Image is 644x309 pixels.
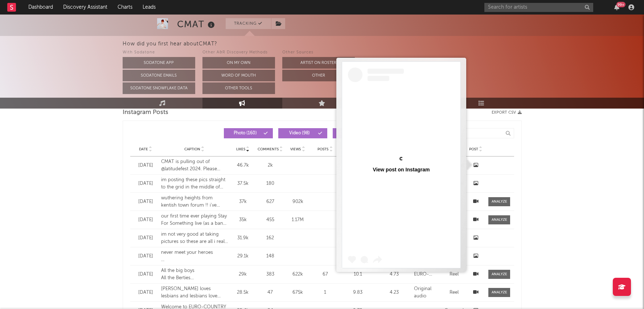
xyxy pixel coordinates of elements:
div: With Sodatone [123,48,195,57]
div: 37.5k [231,180,254,187]
div: never meet your heroes just kidding have had the best day of my life at @centerforpuppetryarts in... [161,249,228,263]
span: Post [469,147,478,151]
div: [DATE] [134,235,157,242]
span: Views [290,147,301,151]
div: [DATE] [134,180,157,187]
div: CMAT is pulling out of @latitudefest 2024. Please swipe right through the images for the full exp... [161,158,228,172]
div: 29.1k [231,253,254,260]
div: [DATE] [134,289,157,296]
span: Instagram Posts [123,108,168,117]
button: Artist on Roster [282,57,355,69]
span: Posts [317,147,328,151]
button: Video(98) [278,128,327,138]
button: Sodatone Emails [123,70,195,81]
div: 4.23 [378,289,410,296]
div: 622k [287,271,309,278]
div: 1.17M [287,216,309,224]
div: wuthering heights from kentish town forum !! i’ve wanted to do this since i was about [DEMOGRAPHI... [161,195,228,209]
div: [DATE] [134,253,157,260]
div: 1 [312,289,338,296]
div: 902k [287,198,309,206]
div: Original audio [414,285,439,300]
input: Search... [442,128,514,138]
button: Sodatone App [123,57,195,69]
div: our first time ever playing Stay For Something live (as a band) just so happened to be on nationa... [161,213,228,227]
div: 99 + [616,2,625,7]
button: On My Own [202,57,275,69]
div: 31.9k [231,235,254,242]
div: 627 [258,198,283,206]
span: Photo ( 160 ) [229,131,262,135]
span: Comments [258,147,279,151]
button: 99+ [614,4,619,10]
div: [DATE] [134,271,157,278]
div: Other Sources [282,48,355,57]
button: Export CSV [492,110,522,115]
div: 67 [312,271,338,278]
div: 47 [258,289,283,296]
button: Other [282,70,355,81]
span: Date [139,147,148,151]
div: EURO-COUNTRY [414,271,439,278]
div: Other A&R Discovery Methods [202,48,275,57]
div: 37k [231,198,254,206]
div: im posting these pics straight to the grid in the middle of release week because i look insanely ... [161,176,228,191]
div: 28.5k [231,289,254,296]
div: 4.73 [378,271,410,278]
span: Video ( 98 ) [283,131,316,135]
span: Caption [184,147,200,151]
div: 162 [258,235,283,242]
button: Carousel(311) [333,128,382,138]
button: Word Of Mouth [202,70,275,81]
button: Photo(160) [224,128,273,138]
div: [DATE] [134,216,157,224]
span: Likes [236,147,245,151]
div: 455 [258,216,283,224]
div: 35k [231,216,254,224]
div: View post on Instagram [373,166,430,173]
div: 10.1 [341,271,374,278]
div: 148 [258,253,283,260]
div: 180 [258,180,283,187]
button: Other Tools [202,82,275,94]
a: View post on Instagram [342,62,460,268]
input: Search for artists [484,3,593,12]
div: 675k [287,289,309,296]
div: 29k [231,271,254,278]
div: 2k [258,162,283,169]
div: 9.83 [341,289,374,296]
div: 383 [258,271,283,278]
div: [DATE] [134,162,157,169]
div: [PERSON_NAME] loves lesbians and lesbians love [PERSON_NAME] 🕺🏼 @justsammorris 🎥 @douglasreddan #... [161,285,228,300]
div: 46.7k [231,162,254,169]
div: Reel [443,271,465,278]
div: im not very good at taking pictures so these are all i really have on my phone from the best week... [161,231,228,245]
div: [DATE] [134,198,157,206]
button: Tracking [226,18,271,29]
div: Reel [443,289,465,296]
div: All the big boys All the Berties All the envelopes, yeah they hurt me I was 12 when the das start... [161,267,228,281]
button: Sodatone Snowflake Data [123,82,195,94]
div: CMAT [177,18,217,30]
